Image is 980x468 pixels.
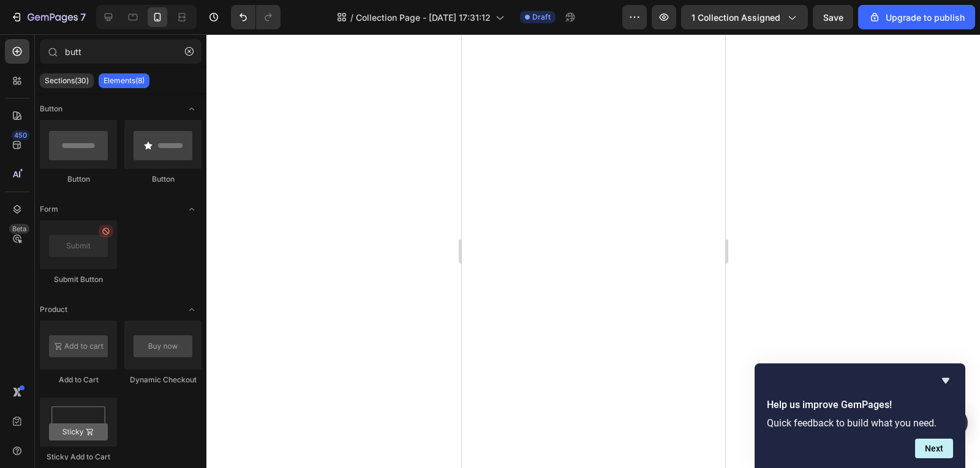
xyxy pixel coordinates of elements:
button: 7 [5,5,91,29]
div: 450 [12,130,29,140]
div: Upgrade to publish [869,11,965,24]
p: Elements(8) [104,76,145,86]
div: Add to Cart [40,374,117,385]
iframe: Design area [462,34,725,468]
p: Sections(30) [45,76,89,86]
button: Upgrade to publish [858,5,975,29]
p: 7 [80,10,86,24]
div: Submit Button [40,274,117,285]
div: Dynamic Checkout [124,374,202,385]
span: Form [40,204,58,215]
div: Button [40,174,117,185]
div: Button [124,174,202,185]
span: Toggle open [182,300,202,319]
button: 1 collection assigned [681,5,808,29]
h2: Help us improve GemPages! [767,398,953,412]
span: / [350,11,353,24]
span: Draft [532,12,551,23]
span: Product [40,304,67,315]
span: Save [823,12,843,23]
div: Beta [9,224,29,234]
span: 1 collection assigned [692,11,780,24]
p: Quick feedback to build what you need. [767,417,953,429]
button: Next question [915,439,953,458]
div: Help us improve GemPages! [767,373,953,458]
div: Sticky Add to Cart [40,451,117,462]
input: Search Sections & Elements [40,39,202,64]
span: Collection Page - [DATE] 17:31:12 [356,11,491,24]
button: Save [813,5,853,29]
div: Undo/Redo [231,5,281,29]
span: Toggle open [182,199,202,219]
span: Toggle open [182,99,202,119]
span: Button [40,103,62,114]
button: Hide survey [938,373,953,388]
